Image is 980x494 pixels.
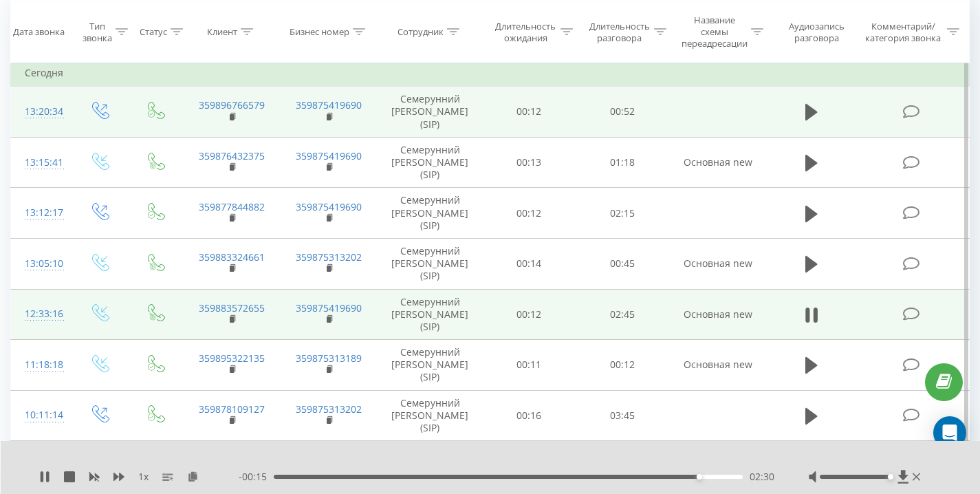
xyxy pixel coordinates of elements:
[576,87,669,138] td: 00:52
[378,340,482,391] td: Семерунний [PERSON_NAME] (SIP)
[207,26,237,38] div: Клиент
[669,238,767,289] td: Основная new
[25,250,57,277] div: 13:05:10
[199,352,265,365] a: 359895322135
[290,26,349,38] div: Бизнес номер
[482,390,576,441] td: 00:16
[482,137,576,188] td: 00:13
[296,98,362,111] a: 359875419690
[779,20,853,43] div: Аудиозапись разговора
[296,301,362,314] a: 359875419690
[863,20,944,43] div: Комментарий/категория звонка
[589,20,651,43] div: Длительность разговора
[25,200,57,226] div: 13:12:17
[25,301,57,327] div: 12:33:16
[669,137,767,188] td: Основная new
[482,87,576,138] td: 00:12
[669,340,767,391] td: Основная new
[140,26,167,38] div: Статус
[576,137,669,188] td: 01:18
[378,238,482,289] td: Семерунний [PERSON_NAME] (SIP)
[576,390,669,441] td: 03:45
[697,474,702,480] div: Accessibility label
[576,340,669,391] td: 00:12
[482,340,576,391] td: 00:11
[669,289,767,340] td: Основная new
[482,188,576,239] td: 00:12
[13,26,65,38] div: Дата звонка
[682,14,748,50] div: Название схемы переадресации
[750,470,774,484] span: 02:30
[576,188,669,239] td: 02:15
[296,250,362,264] a: 359875313202
[378,289,482,340] td: Семерунний [PERSON_NAME] (SIP)
[482,238,576,289] td: 00:14
[378,137,482,188] td: Семерунний [PERSON_NAME] (SIP)
[138,470,149,484] span: 1 x
[494,20,556,43] div: Длительность ожидания
[888,474,893,480] div: Accessibility label
[11,59,970,87] td: Сегодня
[199,149,265,162] a: 359876432375
[239,470,274,484] span: - 00:15
[25,149,57,176] div: 13:15:41
[199,200,265,213] a: 359877844882
[83,20,112,43] div: Тип звонка
[296,402,362,416] a: 359875313202
[398,26,444,38] div: Сотрудник
[199,301,265,314] a: 359883572655
[25,402,57,429] div: 10:11:14
[482,289,576,340] td: 00:12
[25,98,57,125] div: 13:20:34
[199,250,265,264] a: 359883324661
[296,200,362,213] a: 359875419690
[199,402,265,416] a: 359878109127
[296,149,362,162] a: 359875419690
[576,238,669,289] td: 00:45
[576,289,669,340] td: 02:45
[933,416,966,449] div: Open Intercom Messenger
[378,188,482,239] td: Семерунний [PERSON_NAME] (SIP)
[199,98,265,111] a: 359896766579
[25,352,57,378] div: 11:18:18
[378,87,482,138] td: Семерунний [PERSON_NAME] (SIP)
[378,390,482,441] td: Семерунний [PERSON_NAME] (SIP)
[296,352,362,365] a: 359875313189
